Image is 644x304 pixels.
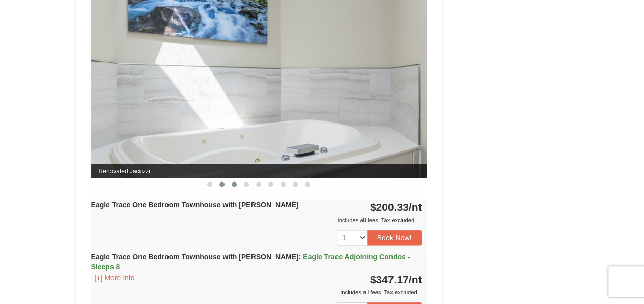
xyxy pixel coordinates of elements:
[91,215,422,225] div: Includes all fees. Tax excluded.
[91,252,410,270] strong: Eagle Trace One Bedroom Townhouse with [PERSON_NAME]
[91,287,422,297] div: Includes all fees. Tax excluded.
[370,273,409,285] span: $347.17
[91,200,299,208] strong: Eagle Trace One Bedroom Townhouse with [PERSON_NAME]
[91,252,410,270] span: Eagle Trace Adjoining Condos - Sleeps 8
[299,252,301,260] span: :
[370,201,422,212] strong: $200.33
[409,273,422,285] span: /nt
[409,201,422,212] span: /nt
[91,164,427,178] span: Renovated Jacuzzi
[91,271,138,283] button: [+] More Info
[367,230,422,245] button: Book Now!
